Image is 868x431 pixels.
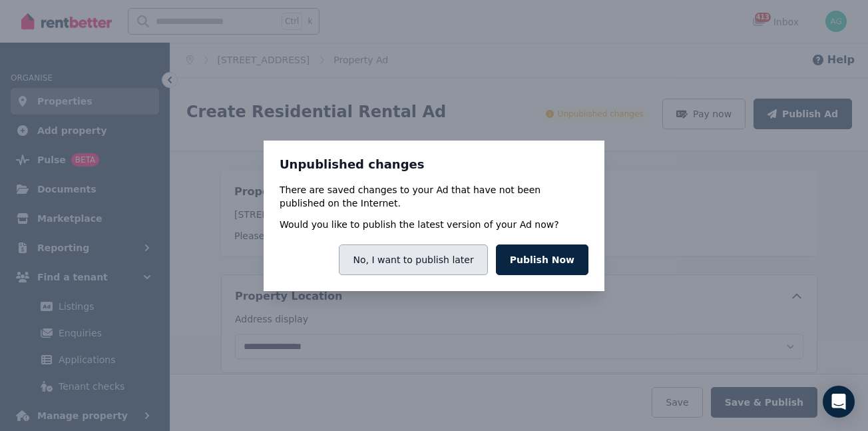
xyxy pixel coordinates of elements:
div: Open Intercom Messenger [823,386,855,418]
h3: Unpublished changes [280,157,588,173]
p: There are saved changes to your Ad that have not been published on the Internet. [280,183,588,210]
p: Would you like to publish the latest version of your Ad now? [280,218,559,231]
button: Publish Now [496,244,588,275]
button: No, I want to publish later [339,244,487,275]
